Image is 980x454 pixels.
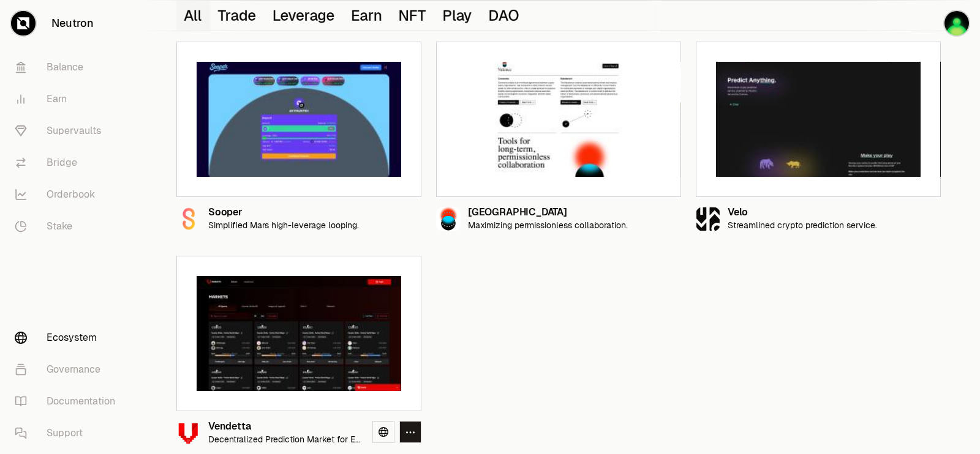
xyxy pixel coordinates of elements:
[176,207,201,231] img: Sooper Logo
[716,62,921,177] img: Velo preview image
[728,220,877,231] p: Streamlined crypto prediction service.
[265,1,344,31] button: Leverage
[5,354,132,385] a: Governance
[5,179,132,210] a: Orderbook
[5,147,132,179] a: Bridge
[5,115,132,147] a: Supervaults
[456,62,661,177] img: Valence preview image
[944,11,969,35] img: ggn
[5,83,132,115] a: Earn
[391,1,435,31] button: NFT
[481,1,528,31] button: DAO
[211,1,265,31] button: Trade
[5,385,132,417] a: Documentation
[176,1,211,31] button: All
[197,62,401,177] img: Sooper preview image
[5,417,132,449] a: Support
[5,322,132,354] a: Ecosystem
[5,210,132,242] a: Stake
[344,1,391,31] button: Earn
[208,434,363,445] p: Decentralized Prediction Market for Esports.
[728,207,877,218] div: Velo
[208,207,359,218] div: Sooper
[435,1,481,31] button: Play
[5,51,132,83] a: Balance
[208,422,363,432] div: Vendetta
[468,220,628,231] p: Maximizing permissionless collaboration.
[197,276,401,391] img: Vendetta preview image
[208,220,359,231] p: Simplified Mars high-leverage looping.
[468,207,628,218] div: [GEOGRAPHIC_DATA]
